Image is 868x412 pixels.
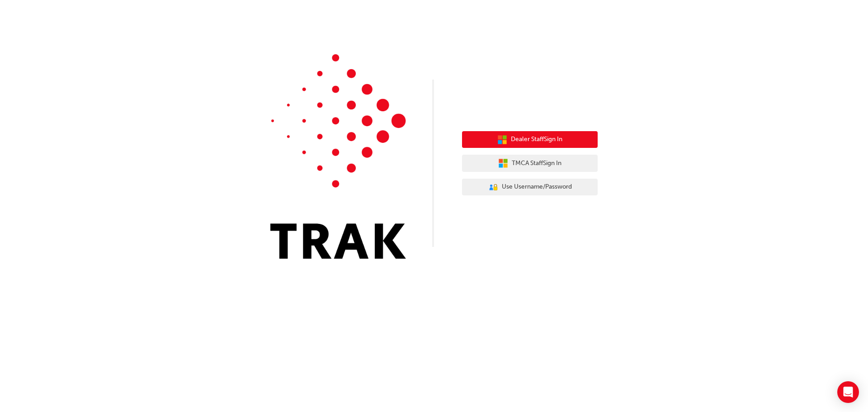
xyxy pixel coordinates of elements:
[512,158,561,169] span: TMCA Staff Sign In
[270,54,406,259] img: Trak
[837,381,859,403] div: Open Intercom Messenger
[511,134,562,145] span: Dealer Staff Sign In
[502,182,572,192] span: Use Username/Password
[462,131,598,148] button: Dealer StaffSign In
[462,179,598,196] button: Use Username/Password
[462,155,598,172] button: TMCA StaffSign In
